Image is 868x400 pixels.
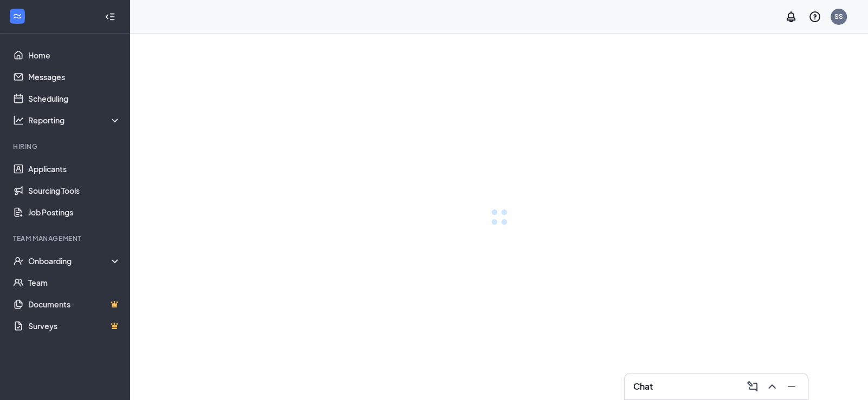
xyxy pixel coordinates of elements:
a: Applicants [28,158,121,180]
div: Team Management [13,234,119,243]
button: ChevronUp [762,378,780,395]
a: Home [28,44,121,66]
h3: Chat [633,381,653,392]
div: SS [834,12,843,21]
div: Reporting [28,115,121,126]
svg: ChevronUp [766,380,779,393]
a: SurveysCrown [28,315,121,337]
button: Minimize [782,378,799,395]
svg: Notifications [785,10,798,23]
svg: UserCheck [13,255,24,266]
svg: Minimize [785,380,798,393]
a: Messages [28,66,121,88]
div: Hiring [13,142,119,151]
svg: Analysis [13,115,24,126]
a: Team [28,272,121,293]
div: Onboarding [28,255,121,266]
svg: ComposeMessage [746,380,759,393]
button: ComposeMessage [743,378,760,395]
a: Sourcing Tools [28,180,121,201]
svg: Collapse [105,11,115,22]
svg: WorkstreamLogo [12,11,23,22]
svg: QuestionInfo [808,10,821,23]
a: Scheduling [28,88,121,109]
a: Job Postings [28,201,121,223]
a: DocumentsCrown [28,293,121,315]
